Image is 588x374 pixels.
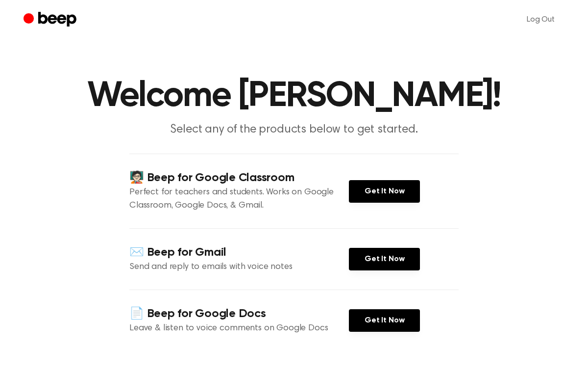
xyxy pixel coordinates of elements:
[129,170,349,186] h4: 🧑🏻‍🏫 Beep for Google Classroom
[129,306,349,322] h4: 📄 Beep for Google Docs
[129,322,349,335] p: Leave & listen to voice comments on Google Docs
[129,244,349,261] h4: ✉️ Beep for Gmail
[43,79,545,114] h1: Welcome [PERSON_NAME]!
[349,309,420,332] a: Get It Now
[106,122,482,138] p: Select any of the products below to get started.
[349,248,420,270] a: Get It Now
[24,10,79,29] a: Beep
[129,186,349,213] p: Perfect for teachers and students. Works on Google Classroom, Google Docs, & Gmail.
[349,180,420,203] a: Get It Now
[517,8,564,31] a: Log Out
[129,261,349,274] p: Send and reply to emails with voice notes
